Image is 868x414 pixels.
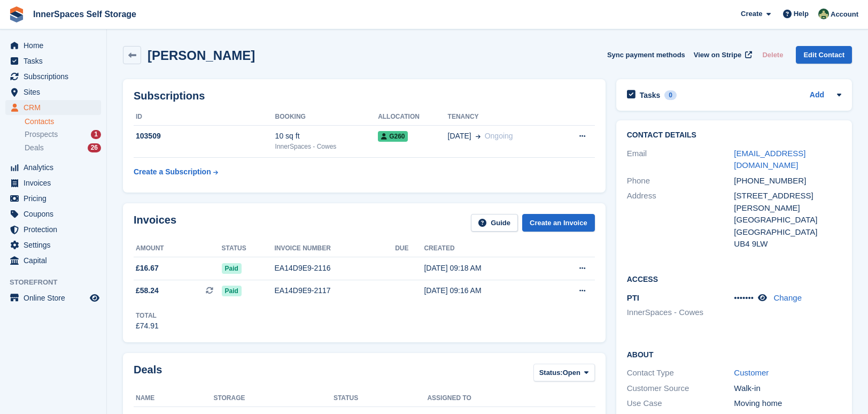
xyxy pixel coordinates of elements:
[24,53,88,68] span: Tasks
[734,175,841,187] div: [PHONE_NUMBER]
[378,131,408,142] span: G260
[734,293,754,302] span: •••••••
[5,290,101,305] a: menu
[627,293,639,302] span: PTI
[134,214,176,232] h2: Invoices
[607,46,685,64] button: Sync payment methods
[134,109,275,126] th: ID
[136,311,159,320] div: Total
[134,364,162,384] h2: Deals
[275,263,396,274] div: EA14D9E9-2116
[91,130,101,139] div: 1
[627,148,734,172] div: Email
[222,263,242,274] span: Paid
[694,50,741,60] span: View on Stripe
[810,89,824,102] a: Add
[424,263,546,274] div: [DATE] 09:18 AM
[741,9,762,19] span: Create
[334,390,428,407] th: Status
[395,240,424,257] th: Due
[222,286,242,296] span: Paid
[734,238,841,250] div: UB4 9LW
[134,166,211,178] div: Create a Subscription
[773,293,802,302] a: Change
[25,129,101,140] a: Prospects 1
[24,100,88,115] span: CRM
[448,109,557,126] th: Tenancy
[275,131,378,142] div: 10 sq ft
[5,222,101,237] a: menu
[25,117,101,127] a: Contacts
[10,277,106,288] span: Storefront
[275,142,378,151] div: InnerSpaces - Cowes
[213,390,334,407] th: Storage
[88,143,101,152] div: 26
[563,367,580,378] span: Open
[24,237,88,252] span: Settings
[627,306,734,319] li: InnerSpaces - Cowes
[533,364,595,381] button: Status: Open
[148,48,255,63] h2: [PERSON_NAME]
[734,397,841,410] div: Moving home
[734,190,841,202] div: [STREET_ADDRESS]
[734,226,841,239] div: [GEOGRAPHIC_DATA]
[275,109,378,126] th: Booking
[627,382,734,395] div: Customer Source
[136,263,159,274] span: £16.67
[758,46,787,64] button: Delete
[627,349,841,359] h2: About
[275,240,396,257] th: Invoice number
[9,6,25,22] img: stora-icon-8386f47178a22dfd0bd8f6a31ec36ba5ce8667c1dd55bd0f319d3a0aa187defe.svg
[471,214,518,232] a: Guide
[627,175,734,187] div: Phone
[5,206,101,221] a: menu
[24,222,88,237] span: Protection
[734,149,805,170] a: [EMAIL_ADDRESS][DOMAIN_NAME]
[734,368,769,377] a: Customer
[24,206,88,221] span: Coupons
[485,132,513,140] span: Ongoing
[25,142,101,154] a: Deals 26
[378,109,447,126] th: Allocation
[88,292,101,304] a: Preview store
[134,131,275,142] div: 103509
[134,90,595,102] h2: Subscriptions
[134,390,213,407] th: Name
[5,85,101,99] a: menu
[24,85,88,99] span: Sites
[5,175,101,190] a: menu
[24,175,88,190] span: Invoices
[5,69,101,84] a: menu
[689,46,754,64] a: View on Stripe
[5,160,101,175] a: menu
[5,253,101,268] a: menu
[424,240,546,257] th: Created
[222,240,275,257] th: Status
[25,143,44,153] span: Deals
[734,382,841,395] div: Walk-in
[5,53,101,68] a: menu
[427,390,594,407] th: Assigned to
[424,285,546,296] div: [DATE] 09:16 AM
[275,285,396,296] div: EA14D9E9-2117
[796,46,852,64] a: Edit Contact
[627,131,841,140] h2: Contact Details
[5,237,101,252] a: menu
[25,129,58,140] span: Prospects
[5,38,101,53] a: menu
[24,38,88,53] span: Home
[5,100,101,115] a: menu
[24,69,88,84] span: Subscriptions
[29,5,141,23] a: InnerSpaces Self Storage
[734,214,841,226] div: [GEOGRAPHIC_DATA]
[136,320,159,332] div: £74.91
[794,9,809,19] span: Help
[627,367,734,379] div: Contact Type
[734,202,841,214] div: [PERSON_NAME]
[627,273,841,284] h2: Access
[539,367,563,378] span: Status:
[5,191,101,206] a: menu
[522,214,595,232] a: Create an Invoice
[818,9,829,19] img: Paula Amey
[627,397,734,410] div: Use Case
